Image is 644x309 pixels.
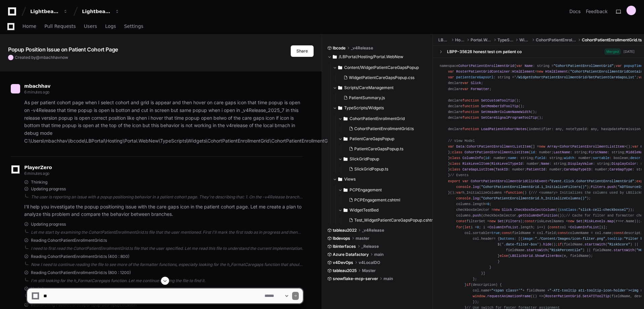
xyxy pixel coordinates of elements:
span: Reading CohortPatientEnrollmentGrid.ts [31,238,107,243]
span: console [456,185,471,189]
span: // Events [450,173,469,177]
span: Formatter [471,87,489,91]
span: function [462,99,479,103]
span: const [525,219,535,223]
span: SlickGridPopup [350,156,379,162]
span: PCPEngagement [350,187,382,193]
span: @ [36,55,40,60]
span: tooltip [607,237,622,241]
a: Home [23,19,36,34]
span: Slick [502,208,512,212]
div: The user is reporting an issue with a popup positioning behavior in a patient cohort page. They'r... [31,194,303,200]
span: new [537,70,543,74]
span: "slick-cell-checkboxsel" [578,208,628,212]
span: r [616,219,618,223]
span: startsWith [527,248,548,252]
div: [DATE] [623,49,635,54]
span: field [545,231,556,235]
span: var [448,70,454,74]
span: Settings [124,24,143,28]
span: class [450,167,460,171]
span: RiskLevels [585,219,605,223]
span: Slick [471,81,481,85]
span: PatientId [527,167,545,171]
span: Content/WidgetPatientCareGapsPopup [344,65,419,70]
svg: Directory [338,175,342,183]
span: else [500,254,508,258]
span: /LBPortal/Hosting/Portal.WebNew [339,54,403,60]
span: CareGapType [609,167,632,171]
button: Test_WidgetPatientCareGapsPopup.cshtml [346,216,436,225]
span: for [456,225,462,229]
span: tableau2022 [333,228,357,233]
span: Filters [591,185,605,189]
button: PatientSummary.js [341,93,429,103]
span: patientCareGapsUrl [456,75,493,79]
span: PatientCareGapsPopup [350,136,394,142]
span: LBPortal [438,37,450,43]
span: tableau2025 [333,268,357,273]
button: Views [333,174,433,185]
span: class [450,162,460,166]
span: PCPEngagement.cshtml [354,197,400,203]
a: Settings [124,19,143,34]
span: var [448,75,454,79]
svg: Directory [333,53,337,61]
div: Now I need to continue reading the file to see more of the formatter functions, especially lookin... [31,262,303,267]
span: ColumnInfoList [570,225,599,229]
span: TaskID [495,167,508,171]
span: "CohortPatientEnrollmentGrid.h_InitializeColumns()" [481,196,587,200]
span: Name [626,219,635,223]
span: function [462,116,479,120]
span: log [473,196,479,200]
span: DisplayValue [568,162,593,166]
span: id [531,150,535,154]
span: Users [84,24,97,28]
button: Feedback [586,8,608,15]
span: var [462,81,469,85]
button: Content/WidgetPatientCareGapsPopup [333,62,433,73]
span: Updating progress [31,186,66,192]
span: Portal.WebNew [471,37,492,43]
span: HtmlElement [512,70,535,74]
span: true [491,231,500,235]
span: CareGapListItem [462,167,493,171]
button: PatientCareGapsPopup.ts [346,144,429,154]
span: sortable [473,231,489,235]
span: let [465,225,471,229]
span: RosterPatientGridContainer [456,70,510,74]
span: var [462,179,469,183]
span: Reading CohortPatientEnrollmentGrid.ts (400 : 800) [31,254,129,259]
span: 6 minutes ago [24,171,49,176]
svg: Directory [338,104,342,112]
span: Pull Requests [44,24,76,28]
span: snowflake-mcp-server [333,276,378,281]
div: Lightbeam Health Solutions [82,8,111,15]
span: hide [543,242,552,246]
span: WidgetPatientCareGapsPopup.css [349,75,414,80]
span: const [558,231,568,235]
span: var [448,145,454,149]
span: var [516,64,522,68]
span: log [473,185,479,189]
button: PatientCareGapsPopup [338,133,433,144]
svg: Directory [338,84,342,92]
span: cssClass [560,208,576,212]
span: PlayerZero [24,165,52,169]
button: WidgetTestBed [338,205,439,216]
span: CheckboxSelectColumn [514,208,556,212]
span: width [564,156,574,160]
span: new [493,208,499,212]
span: PatientSummary.js [349,95,385,101]
a: Pull Requests [44,19,76,34]
a: Docs [569,8,580,15]
button: Lightbeam Health Solutions [79,5,122,17]
span: export [448,179,460,183]
span: image [522,237,533,241]
span: push [607,185,616,189]
span: function [462,110,479,114]
button: PCPEngagement.cshtml [346,195,435,205]
span: CohortPatientEnrollmentListItem [560,145,624,149]
span: getColumnDefinition [518,214,558,218]
span: const [456,219,467,223]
